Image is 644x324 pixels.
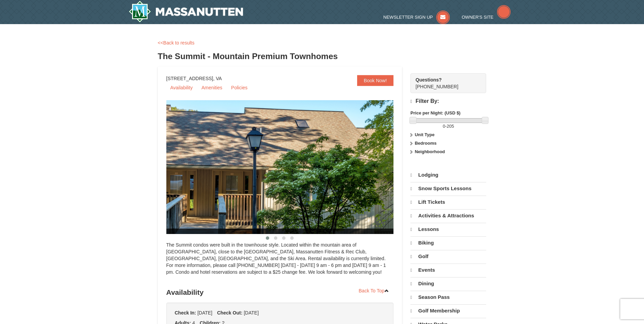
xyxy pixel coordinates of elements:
[383,15,433,20] span: Newsletter Sign Up
[383,15,450,20] a: Newsletter Sign Up
[129,1,243,22] a: Massanutten Resort
[410,98,486,105] h4: Filter By:
[227,83,252,93] a: Policies
[158,50,486,63] h3: The Summit - Mountain Premium Townhomes
[410,196,486,209] a: Lift Tickets
[447,124,454,129] span: 205
[415,132,435,137] strong: Unit Type
[410,304,486,317] a: Golf Membership
[357,75,394,86] a: Book Now!
[410,169,486,181] a: Lodging
[129,1,243,22] img: Massanutten Resort Logo
[462,15,494,20] span: Owner's Site
[410,209,486,222] a: Activities & Attractions
[158,40,195,46] a: <<Back to results
[410,182,486,195] a: Snow Sports Lessons
[166,100,411,234] img: 19219034-1-0eee7e00.jpg
[410,223,486,236] a: Lessons
[462,15,511,20] a: Owner's Site
[166,286,394,299] h3: Availability
[410,236,486,249] a: Biking
[197,83,226,93] a: Amenities
[166,83,197,93] a: Availability
[416,76,474,89] span: [PHONE_NUMBER]
[410,123,486,130] label: -
[415,141,437,146] strong: Bedrooms
[416,77,442,83] strong: Questions?
[244,310,259,316] span: [DATE]
[410,291,486,304] a: Season Pass
[217,310,242,316] strong: Check Out:
[166,241,394,282] div: The Summit condos were built in the townhouse style. Located within the mountain area of [GEOGRAP...
[410,110,460,115] strong: Price per Night: (USD $)
[197,310,212,316] span: [DATE]
[175,310,196,316] strong: Check In:
[443,124,445,129] span: 0
[410,277,486,290] a: Dining
[410,250,486,263] a: Golf
[415,149,445,154] strong: Neighborhood
[410,264,486,276] a: Events
[354,286,394,296] a: Back To Top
